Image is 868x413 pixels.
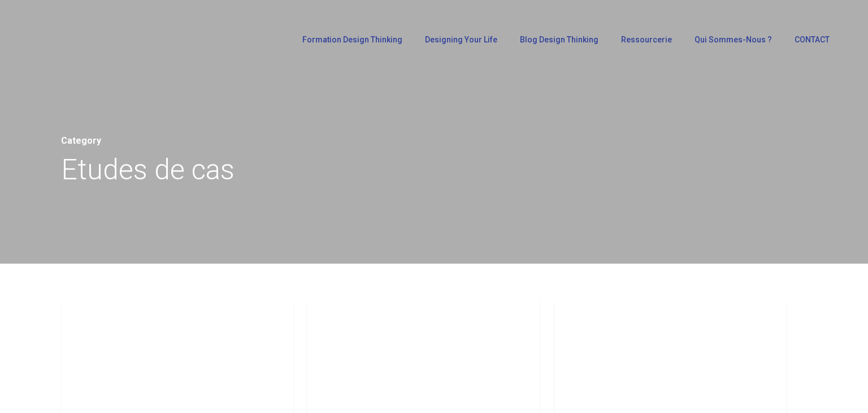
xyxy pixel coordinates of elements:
span: Blog Design Thinking [520,35,598,44]
span: CONTACT [795,35,830,44]
span: Ressourcerie [621,35,672,44]
span: Formation Design Thinking [302,35,402,44]
a: Ressourcerie [615,36,678,44]
a: Etudes de cas [72,312,146,325]
a: Formation Design Thinking [297,36,408,44]
h1: Etudes de cas [61,150,807,190]
a: Blog Design Thinking [514,36,604,44]
a: Etudes de cas [319,312,393,325]
a: Designing Your Life [419,36,503,44]
span: Designing Your Life [425,35,497,44]
a: Qui sommes-nous ? [689,36,778,44]
span: Qui sommes-nous ? [695,35,772,44]
a: CONTACT [789,36,835,44]
a: Etudes de cas [566,312,640,325]
span: Category [61,135,101,146]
